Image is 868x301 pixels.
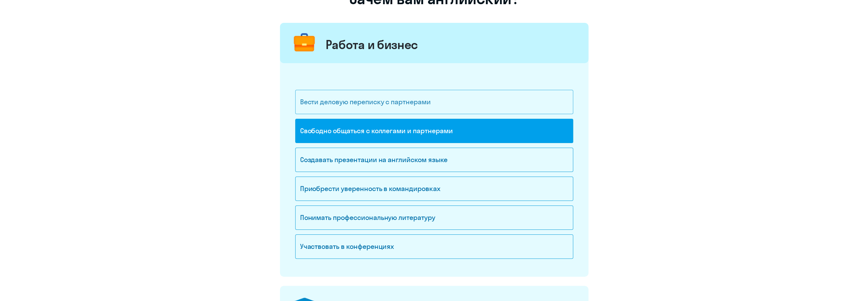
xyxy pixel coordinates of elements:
[295,177,573,201] div: Приобрести уверенность в командировках
[295,119,573,143] div: Свободно общаться с коллегами и партнерами
[295,90,573,114] div: Вести деловую переписку с партнерами
[290,29,318,57] img: briefcase.png
[295,205,573,230] div: Понимать профессиональную литературу
[295,234,573,259] div: Участвовать в конференциях
[295,148,573,172] div: Создавать презентации на английском языке
[326,37,418,52] div: Работа и бизнес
